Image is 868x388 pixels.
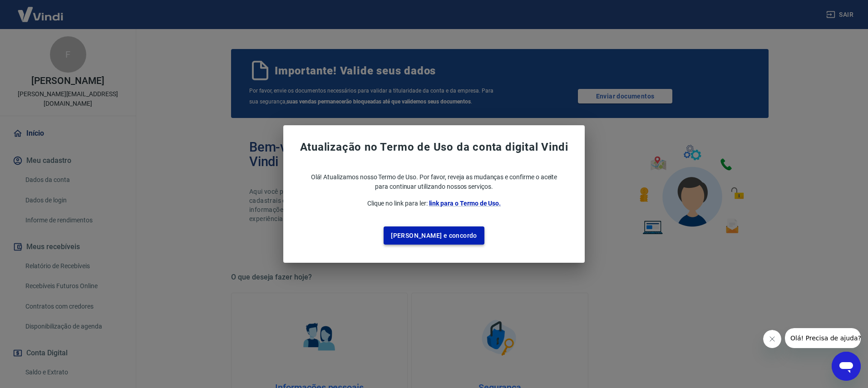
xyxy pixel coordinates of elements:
[5,6,76,14] span: Olá! Precisa de ajuda?
[429,200,501,207] a: link para o Termo de Uso.
[287,172,581,192] p: Olá! Atualizamos nosso Termo de Uso. Por favor, reveja as mudanças e confirme o aceite para conti...
[763,330,781,348] iframe: Fechar mensagem
[287,140,581,154] span: Atualização no Termo de Uso da conta digital Vindi
[832,352,861,381] iframe: Botão para abrir a janela de mensagens
[785,328,861,348] iframe: Mensagem da empresa
[384,226,484,245] button: [PERSON_NAME] e concordo
[287,199,581,208] p: Clique no link para ler:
